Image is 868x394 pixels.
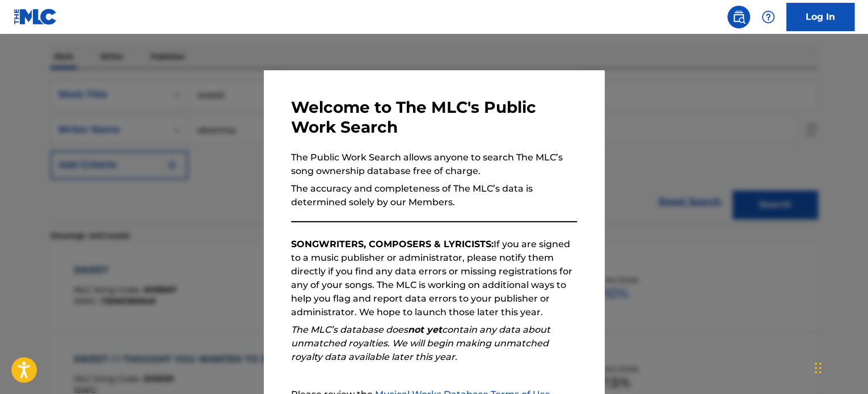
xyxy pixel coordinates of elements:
a: Public Search [727,6,750,28]
img: search [732,10,745,24]
div: Drag [815,351,821,385]
iframe: Chat Widget [811,340,868,394]
img: help [761,10,775,24]
strong: SONGWRITERS, COMPOSERS & LYRICISTS: [291,239,494,249]
strong: not yet [408,324,442,335]
p: The accuracy and completeness of The MLC’s data is determined solely by our Members. [291,182,577,209]
div: Help [757,6,779,28]
p: The Public Work Search allows anyone to search The MLC’s song ownership database free of charge. [291,151,577,178]
p: If you are signed to a music publisher or administrator, please notify them directly if you find ... [291,238,577,319]
img: MLC Logo [14,9,57,25]
h3: Welcome to The MLC's Public Work Search [291,98,577,137]
em: The MLC’s database does contain any data about unmatched royalties. We will begin making unmatche... [291,324,550,362]
a: Log In [786,3,854,31]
